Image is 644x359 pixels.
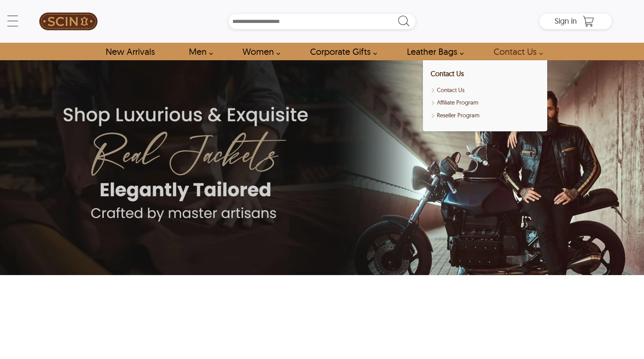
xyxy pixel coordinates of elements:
a: SCIN [32,4,105,39]
a: Shop Leather Bags [398,43,468,60]
a: Shop Leather Corporate Gifts [301,43,381,60]
a: Reseller Program [431,111,539,120]
img: SCIN [39,4,98,39]
span: Sign in [555,16,577,26]
a: Shop New Arrivals [97,43,163,60]
a: Shop Women Leather Jackets [234,43,284,60]
a: contact-us [485,43,547,60]
a: Shopping Cart [581,16,596,27]
a: Affiliate Program [431,98,539,107]
a: Sign in [555,19,577,25]
a: shop men's leather jackets [180,43,217,60]
a: Contact Us [431,69,464,78]
a: Contact Us [431,86,539,95]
